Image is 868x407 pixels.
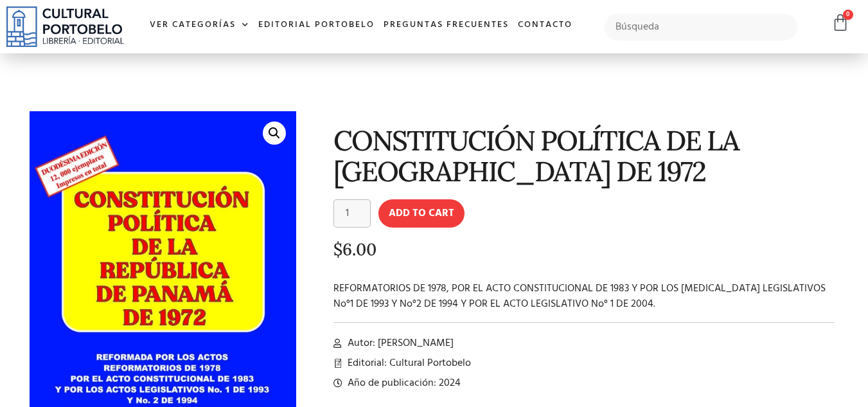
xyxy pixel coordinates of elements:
bdi: 6.00 [333,239,376,260]
a: Preguntas frecuentes [379,12,513,39]
a: 0 [831,14,849,32]
a: Ver Categorías [145,12,254,39]
h1: CONSTITUCIÓN POLÍTICA DE LA [GEOGRAPHIC_DATA] DE 1972 [333,125,835,186]
input: Búsqueda [605,14,798,41]
a: 🔍 [263,122,286,145]
span: Año de publicación: 2024 [344,375,461,391]
a: Contacto [513,12,577,39]
span: $ [333,239,342,260]
span: Autor: [PERSON_NAME] [344,336,454,351]
button: Add to cart [378,199,465,228]
a: Editorial Portobelo [254,12,379,39]
input: Product quantity [333,199,371,228]
span: Editorial: Cultural Portobelo [344,356,471,371]
span: 0 [843,10,853,20]
p: REFORMATORIOS DE 1978, POR EL ACTO CONSTITUCIONAL DE 1983 Y POR LOS [MEDICAL_DATA] LEGISLATIVOS N... [333,281,835,312]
